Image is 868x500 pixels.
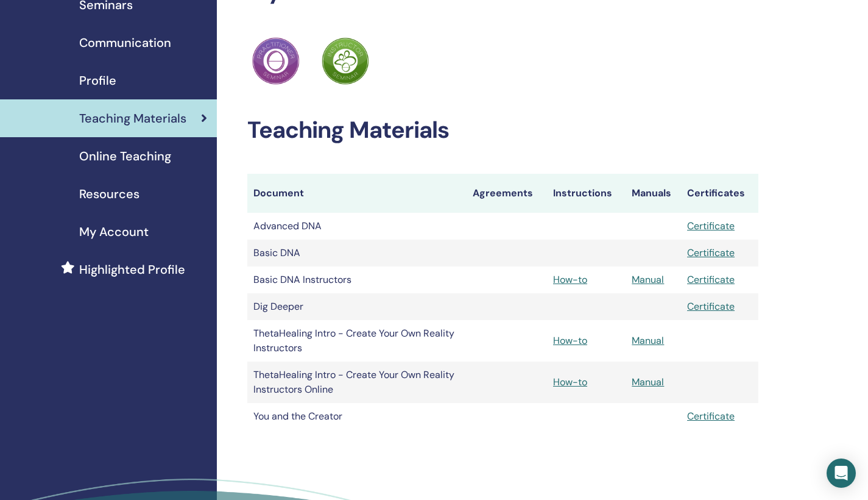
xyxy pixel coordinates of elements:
td: Advanced DNA [247,213,467,240]
a: Certificate [687,300,735,313]
td: Basic DNA Instructors [247,266,467,293]
div: Open Intercom Messenger [827,459,856,488]
span: Online Teaching [79,147,171,165]
a: Certificate [687,220,735,232]
th: Agreements [467,174,547,213]
td: You and the Creator [247,403,467,430]
span: Teaching Materials [79,109,186,127]
a: How-to [553,334,587,347]
h2: Teaching Materials [247,116,758,145]
th: Instructions [547,174,626,213]
img: Practitioner [252,37,300,85]
img: Practitioner [322,37,369,85]
span: Profile [79,71,116,90]
a: Certificate [687,246,735,259]
td: Dig Deeper [247,293,467,320]
a: Certificate [687,410,735,423]
span: My Account [79,223,149,241]
th: Certificates [681,174,758,213]
span: Highlighted Profile [79,260,185,279]
a: Manual [632,334,664,347]
td: ThetaHealing Intro - Create Your Own Reality Instructors Online [247,362,467,403]
th: Manuals [626,174,681,213]
span: Resources [79,185,139,203]
td: ThetaHealing Intro - Create Your Own Reality Instructors [247,320,467,362]
span: Communication [79,34,171,52]
th: Document [247,174,467,213]
a: Manual [632,376,664,388]
a: Manual [632,273,664,286]
a: How-to [553,273,587,286]
a: Certificate [687,273,735,286]
a: How-to [553,376,587,388]
td: Basic DNA [247,240,467,266]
